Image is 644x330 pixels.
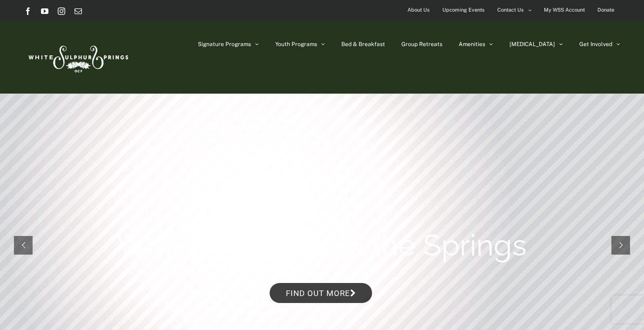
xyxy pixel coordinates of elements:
rs-layer: Winter Retreats at the Springs [116,227,527,264]
span: Amenities [459,41,485,47]
a: Bed & Breakfast [341,21,385,67]
span: My WSS Account [544,3,585,17]
span: Bed & Breakfast [341,41,385,47]
img: White Sulphur Springs Logo [24,35,131,79]
span: Group Retreats [401,41,442,47]
a: Find out more [270,283,372,303]
span: Signature Programs [198,41,251,47]
span: Get Involved [579,41,612,47]
a: Signature Programs [198,21,259,67]
span: Youth Programs [275,41,317,47]
a: Group Retreats [401,21,442,67]
nav: Main Menu [198,21,620,67]
span: Upcoming Events [442,3,485,17]
a: Amenities [459,21,493,67]
a: Get Involved [579,21,620,67]
a: [MEDICAL_DATA] [509,21,563,67]
span: Contact Us [497,3,524,17]
span: Donate [597,3,614,17]
a: Youth Programs [275,21,325,67]
span: [MEDICAL_DATA] [509,41,555,47]
span: About Us [407,3,430,17]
